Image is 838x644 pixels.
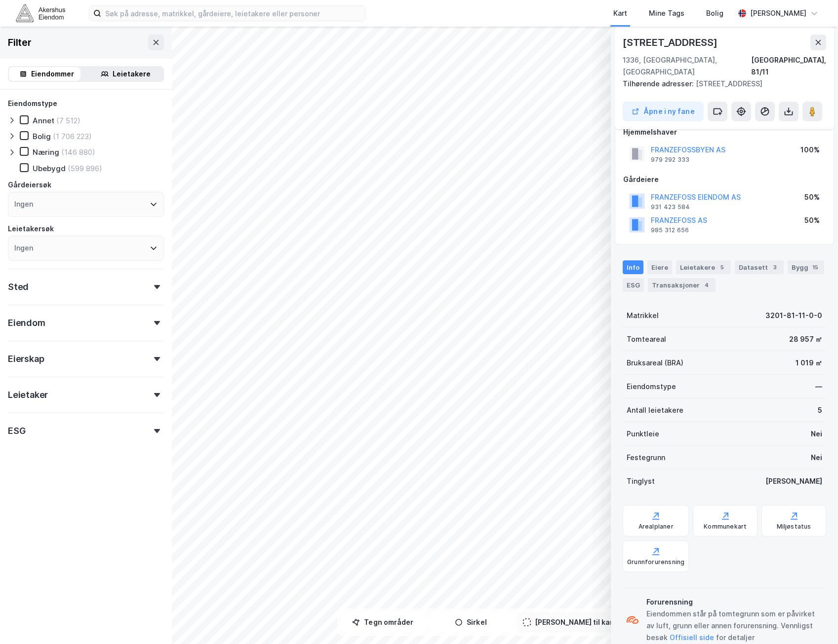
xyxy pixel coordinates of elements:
[751,54,826,78] div: [GEOGRAPHIC_DATA], 81/11
[33,147,59,157] div: Næring
[113,68,151,80] div: Leietakere
[735,260,784,274] div: Datasett
[8,317,45,329] div: Eiendom
[627,404,683,416] div: Antall leietakere
[8,98,57,109] div: Eiendomstype
[623,102,704,121] button: Åpne i ny fane
[804,215,820,226] div: 50%
[623,278,644,292] div: ESG
[796,357,822,369] div: 1 019 ㎡
[811,452,822,464] div: Nei
[627,333,666,345] div: Tomteareal
[627,357,683,369] div: Bruksareal (BRA)
[623,78,818,90] div: [STREET_ADDRESS]
[627,452,665,464] div: Festegrunn
[623,126,826,138] div: Hjemmelshaver
[676,260,731,274] div: Leietakere
[651,203,690,211] div: 931 423 584
[777,523,811,531] div: Miljøstatus
[651,156,689,164] div: 979 292 333
[623,260,643,274] div: Info
[815,381,822,393] div: —
[623,174,826,185] div: Gårdeiere
[818,404,822,416] div: 5
[627,558,684,566] div: Grunnforurensning
[68,164,102,173] div: (599 896)
[33,164,66,173] div: Ubebygd
[613,7,627,19] div: Kart
[56,116,80,125] div: (7 512)
[341,612,425,632] button: Tegn områder
[627,381,676,393] div: Eiendomstype
[8,179,51,191] div: Gårdeiersøk
[638,523,674,531] div: Arealplaner
[789,597,838,644] div: Kontrollprogram for chat
[804,191,820,203] div: 50%
[648,278,716,292] div: Transaksjoner
[8,281,29,293] div: Sted
[429,612,513,632] button: Sirkel
[750,7,806,19] div: [PERSON_NAME]
[627,310,659,322] div: Matrikkel
[53,132,92,141] div: (1 706 223)
[706,7,723,19] div: Bolig
[811,428,822,440] div: Nei
[789,597,838,644] iframe: Chat Widget
[8,35,32,50] div: Filter
[623,54,751,78] div: 1336, [GEOGRAPHIC_DATA], [GEOGRAPHIC_DATA]
[33,132,51,141] div: Bolig
[646,596,822,608] div: Forurensning
[623,35,719,50] div: [STREET_ADDRESS]
[14,242,33,254] div: Ingen
[765,310,822,322] div: 3201-81-11-0-0
[31,68,74,80] div: Eiendommer
[16,4,65,22] img: akershus-eiendom-logo.9091f326c980b4bce74ccdd9f866810c.svg
[788,260,824,274] div: Bygg
[789,333,822,345] div: 28 957 ㎡
[627,428,659,440] div: Punktleie
[14,198,33,210] div: Ingen
[623,79,696,88] span: Tilhørende adresser:
[646,608,822,644] div: Eiendommen står på tomtegrunn som er påvirket av luft, grunn eller annen forurensning. Vennligst ...
[101,6,365,21] input: Søk på adresse, matrikkel, gårdeiere, leietakere eller personer
[8,389,48,401] div: Leietaker
[651,226,689,234] div: 985 312 656
[8,425,25,437] div: ESG
[770,262,780,272] div: 3
[33,116,54,125] div: Annet
[702,280,712,290] div: 4
[704,523,747,531] div: Kommunekart
[8,353,44,365] div: Eierskap
[535,616,639,628] div: [PERSON_NAME] til kartutsnitt
[649,7,684,19] div: Mine Tags
[647,260,672,274] div: Eiere
[800,144,820,156] div: 100%
[765,475,822,487] div: [PERSON_NAME]
[810,262,820,272] div: 15
[717,262,727,272] div: 5
[61,147,95,157] div: (146 880)
[627,475,655,487] div: Tinglyst
[8,223,54,235] div: Leietakersøk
